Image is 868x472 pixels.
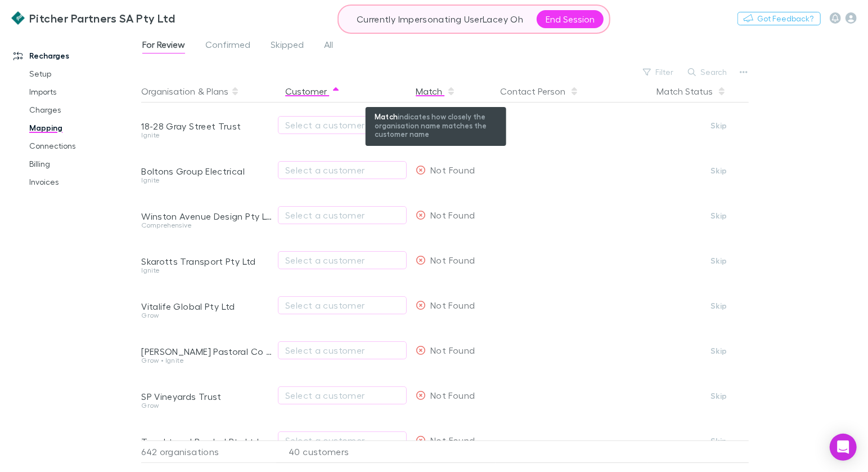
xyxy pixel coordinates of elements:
span: Not Found [430,435,475,446]
button: End Session [537,10,604,28]
div: 18-28 Gray Street Trust [141,121,272,132]
button: Skip [700,254,736,268]
span: Not Found [430,119,475,130]
button: Select a customer [278,431,407,449]
h3: Pitcher Partners SA Pty Ltd [29,11,175,25]
button: Select a customer [278,341,407,359]
button: Search [682,65,734,79]
div: Ignite [141,132,272,139]
button: Customer [285,80,340,103]
span: Confirmed [205,39,250,54]
div: Boltons Group Electrical [141,166,272,177]
a: Setup [18,65,139,83]
button: Select a customer [278,296,407,314]
a: Connections [18,137,139,155]
div: Open Intercom Messenger [830,434,857,461]
span: Not Found [430,164,475,175]
button: Skip [700,299,736,313]
div: Select a customer [285,253,399,267]
div: Grow [141,312,272,319]
button: Organisation [141,80,195,103]
div: Winston Avenue Design Pty Ltd [141,211,272,222]
button: Skip [700,209,736,222]
div: Comprehensive [141,222,272,229]
span: Not Found [430,300,475,310]
div: Select a customer [285,118,399,132]
button: Select a customer [278,116,407,134]
button: Select a customer [278,386,407,404]
span: Not Found [430,390,475,400]
div: Select a customer [285,389,399,402]
div: Vitalife Global Pty Ltd [141,301,272,312]
span: All [324,39,333,54]
div: Grow • Ignite [141,357,272,364]
a: Imports [18,83,139,101]
a: Pitcher Partners SA Pty Ltd [5,5,182,32]
button: Got Feedback? [737,12,821,25]
button: Plans [206,80,228,103]
button: Skip [700,344,736,358]
span: Not Found [430,345,475,355]
span: Skipped [271,39,304,54]
a: Mapping [18,119,139,137]
a: Billing [18,155,139,173]
button: Select a customer [278,161,407,179]
div: 40 customers [276,440,411,463]
span: For Review [142,39,185,54]
div: Match [416,80,456,103]
button: Select a customer [278,251,407,269]
button: Skip [700,434,736,448]
span: Not Found [430,255,475,265]
div: Select a customer [285,299,399,312]
button: Filter [637,65,680,79]
div: 642 organisations [141,440,276,463]
span: Not Found [430,210,475,220]
div: & [141,80,272,103]
button: Skip [700,119,736,132]
div: SP Vineyards Trust [141,391,272,402]
div: Select a customer [285,163,399,177]
div: Select a customer [285,344,399,357]
a: Charges [18,101,139,119]
div: Select a customer [285,208,399,222]
button: Select a customer [278,206,407,224]
div: Select a customer [285,434,399,447]
p: Currently Impersonating User Lacey Oh [357,12,523,26]
div: [PERSON_NAME] Pastoral Co Pty Ltd [141,346,272,357]
div: Taught and Bowled Pty Ltd [141,436,272,447]
button: Skip [700,389,736,403]
button: Match Status [656,80,726,103]
div: Ignite [141,177,272,184]
div: Ignite [141,267,272,274]
img: Pitcher Partners SA Pty Ltd's Logo [11,11,25,25]
button: Skip [700,164,736,177]
div: Grow [141,402,272,409]
div: Skarotts Transport Pty Ltd [141,256,272,267]
a: Invoices [18,173,139,191]
button: Contact Person [500,80,579,103]
a: Recharges [2,47,139,65]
